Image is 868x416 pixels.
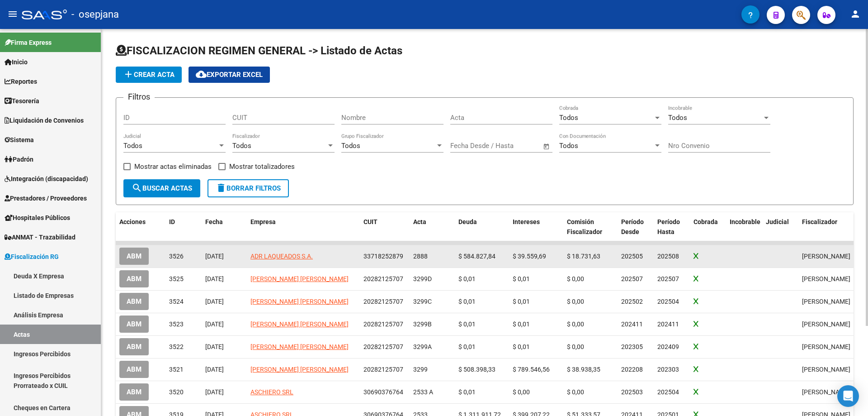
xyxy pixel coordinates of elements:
span: Hospitales Públicos [5,213,70,223]
span: Padrón [5,154,33,164]
span: ANMAT - Trazabilidad [5,232,75,242]
span: $ 789.546,56 [513,366,550,373]
span: [DATE] [205,366,224,373]
span: Incobrable [730,218,760,225]
span: 20282125707 [363,343,403,350]
span: Empresa [250,218,276,225]
span: Acciones [119,218,146,225]
span: $ 584.827,84 [458,253,495,260]
datatable-header-cell: Empresa [247,212,360,242]
mat-icon: cloud_download [196,69,207,80]
span: Judicial [766,218,789,225]
datatable-header-cell: Acta [410,212,455,242]
datatable-header-cell: Acciones [116,212,165,242]
span: Tesorería [5,96,39,106]
span: $ 0,01 [513,320,530,328]
span: Bento Da Silva Tulio [802,298,850,305]
span: [DATE] [205,388,224,396]
span: 202503 [621,388,643,396]
span: ABM [127,388,142,397]
span: Gonzalez Lautaro [802,253,850,260]
mat-icon: menu [7,9,18,19]
span: ASCHIERO SRL [250,388,293,396]
span: 2888 [413,253,428,260]
span: Todos [123,142,142,150]
span: 3299A [413,343,432,350]
span: Inicio [5,57,28,67]
span: Gonzalez Lautaro [802,388,850,396]
span: ID [169,218,175,225]
span: $ 0,01 [513,298,530,305]
span: $ 0,01 [458,343,476,350]
span: 20282125707 [363,366,403,373]
span: $ 0,01 [458,320,476,328]
span: 3299 [413,366,428,373]
span: $ 0,00 [567,275,584,282]
span: [DATE] [205,298,224,305]
span: 3521 [169,366,184,373]
span: Fecha [205,218,223,225]
datatable-header-cell: Fecha [202,212,247,242]
span: 202411 [621,320,643,328]
datatable-header-cell: ID [165,212,202,242]
span: Todos [341,142,360,150]
span: 20282125707 [363,298,403,305]
span: Fiscalizador [802,218,837,225]
span: $ 508.398,33 [458,366,495,373]
button: Exportar EXCEL [189,67,270,83]
span: Integración (discapacidad) [5,174,88,184]
span: Mostrar actas eliminadas [134,161,212,172]
datatable-header-cell: Intereses [509,212,563,242]
datatable-header-cell: Incobrable [726,212,762,242]
mat-icon: person [850,9,861,19]
datatable-header-cell: Deuda [455,212,509,242]
span: Deuda [458,218,477,225]
span: Todos [668,114,687,122]
span: $ 38.938,35 [567,366,600,373]
datatable-header-cell: Fiscalizador [798,212,866,242]
span: ABM [127,298,142,306]
span: [DATE] [205,320,224,328]
span: Bento Da Silva Tulio [802,320,850,328]
span: 33718252879 [363,253,403,260]
span: [PERSON_NAME] [PERSON_NAME] [250,366,349,373]
mat-icon: search [132,182,142,193]
span: Exportar EXCEL [196,71,263,79]
datatable-header-cell: Período Hasta [654,212,690,242]
button: ABM [119,316,149,332]
button: ABM [119,270,149,287]
span: Acta [413,218,426,225]
span: Cobrada [693,218,718,225]
datatable-header-cell: CUIT [360,212,410,242]
button: Buscar Actas [123,179,200,197]
span: 3525 [169,275,184,282]
button: ABM [119,338,149,355]
span: Fiscalización RG [5,252,59,262]
span: $ 0,00 [567,388,584,396]
span: 202409 [657,343,679,350]
span: 3299B [413,320,432,328]
span: CUIT [363,218,377,225]
span: $ 0,01 [513,343,530,350]
span: 3526 [169,253,184,260]
span: Borrar Filtros [216,184,281,192]
div: Open Intercom Messenger [837,385,859,407]
span: $ 0,00 [567,298,584,305]
span: Bento Da Silva Tulio [802,275,850,282]
button: ABM [119,361,149,378]
span: 3520 [169,388,184,396]
datatable-header-cell: Período Desde [618,212,654,242]
span: Liquidación de Convenios [5,115,84,125]
span: $ 0,01 [513,275,530,282]
span: 3299C [413,298,432,305]
button: Crear Acta [116,67,182,83]
button: ABM [119,383,149,400]
span: ABM [127,320,142,329]
span: [DATE] [205,253,224,260]
span: $ 0,01 [458,298,476,305]
span: Comisión Fiscalizador [567,218,602,236]
span: Firma Express [5,38,52,48]
span: ABM [127,275,142,283]
span: Mostrar totalizadores [229,161,295,172]
span: Todos [559,142,578,150]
